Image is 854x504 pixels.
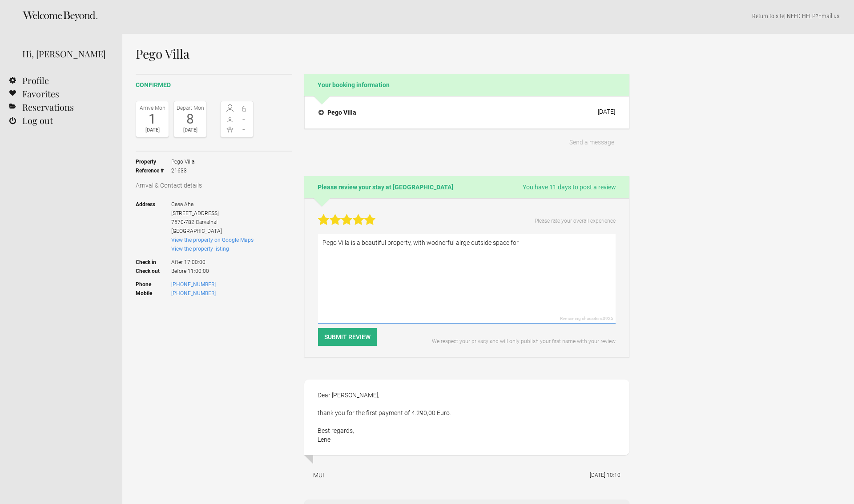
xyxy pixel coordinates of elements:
div: MUI [313,471,324,480]
a: View the property listing [171,246,229,252]
span: 6 [237,104,251,113]
span: 21633 [171,166,194,175]
strong: Check in [136,253,171,267]
p: | NEED HELP? . [136,12,841,20]
span: - [237,125,251,134]
h2: Your booking information [304,74,629,96]
div: Arrive Mon [138,104,166,112]
strong: Property [136,157,171,166]
span: - [237,115,251,124]
h4: Pego Villa [318,108,356,117]
div: [DATE] [138,126,166,135]
div: 1 [138,112,166,126]
p: Please rate your overall experience [535,216,616,225]
h2: Please review your stay at [GEOGRAPHIC_DATA] [304,176,629,198]
button: Pego Villa [DATE] [311,103,622,122]
flynt-date-display: [DATE] 10:10 [590,472,620,478]
div: Dear [PERSON_NAME], thank you for the first payment of 4.290,00 Euro. Best regards, Lene [304,380,629,455]
span: [STREET_ADDRESS] [171,210,219,216]
span: You have 11 days to post a review [523,183,616,192]
span: [GEOGRAPHIC_DATA] [171,228,222,234]
h2: confirmed [136,80,292,90]
div: Hi, [PERSON_NAME] [22,47,109,60]
div: [DATE] [176,126,204,135]
span: Casa Aha [171,201,193,208]
span: Pego Villa [171,157,194,166]
strong: Reference # [136,166,171,175]
strong: Mobile [136,289,171,298]
strong: Check out [136,267,171,276]
strong: Phone [136,280,171,289]
button: Send a message [554,133,629,151]
a: [PHONE_NUMBER] [171,281,216,288]
span: 7570-782 [171,219,194,225]
div: Depart Mon [176,104,204,112]
span: After 17:00:00 [171,253,254,267]
button: Submit Review [318,328,377,346]
h1: Pego Villa [136,47,629,60]
strong: Address [136,200,171,236]
p: We respect your privacy and will only publish your first name with your review [425,337,616,346]
a: View the property on Google Maps [171,237,254,243]
span: Carvalhal [196,219,218,225]
div: [DATE] [598,108,615,115]
a: [PHONE_NUMBER] [171,290,216,296]
a: Email us [818,12,839,20]
span: Before 11:00:00 [171,267,254,276]
h3: Arrival & Contact details [136,181,292,190]
div: 8 [176,112,204,126]
a: Return to site [752,12,784,20]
